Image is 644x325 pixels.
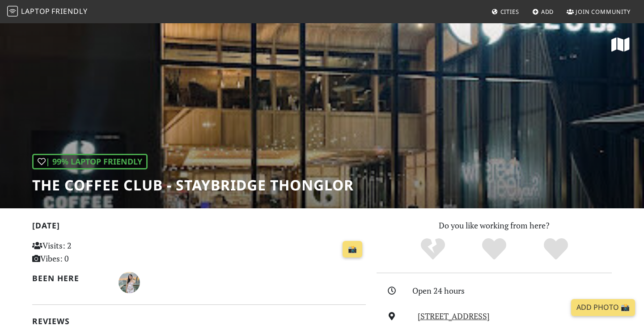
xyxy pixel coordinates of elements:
a: Add [529,4,558,20]
div: | 99% Laptop Friendly [32,154,148,169]
a: Add Photo 📸 [571,299,635,316]
a: Cities [488,4,523,20]
span: Friendly [51,6,87,16]
span: Add [541,8,554,16]
a: [STREET_ADDRESS] [418,311,490,321]
h1: THE COFFEE CLUB - Staybridge Thonglor [32,177,354,194]
h2: Been here [32,274,108,283]
a: LaptopFriendly LaptopFriendly [7,4,88,20]
div: No [402,237,464,262]
span: Laptop [21,6,50,16]
img: 6685-chatchada.jpg [119,272,140,293]
p: Do you like working from here? [377,219,612,232]
div: Yes [463,237,525,262]
p: Visits: 2 Vibes: 0 [32,239,136,265]
span: Cities [500,8,519,16]
div: Definitely! [525,237,587,262]
a: 📸 [343,241,362,258]
h2: [DATE] [32,221,366,234]
a: Join Community [563,4,634,20]
span: Join Community [576,8,631,16]
span: Chatchada Temsri [119,276,140,287]
img: LaptopFriendly [7,6,18,17]
div: Open 24 hours [412,284,617,297]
